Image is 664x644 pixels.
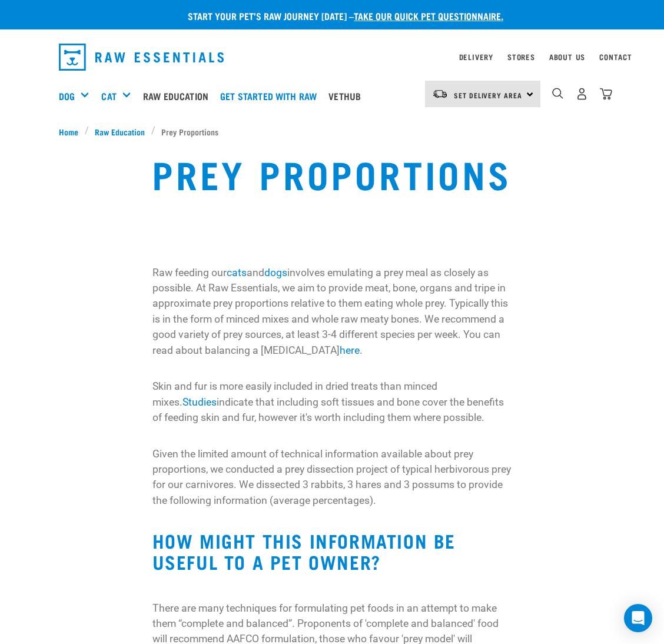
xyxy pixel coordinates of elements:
[507,55,535,59] a: Stores
[140,72,217,119] a: Raw Education
[152,446,512,509] p: Given the limited amount of technical information available about prey proportions, we conducted ...
[59,89,75,103] a: Dog
[217,72,326,119] a: Get started with Raw
[576,88,588,100] img: user.png
[354,13,503,18] a: take our quick pet questionnaire.
[182,396,217,408] a: Studies
[432,89,448,99] img: van-moving.png
[59,125,78,138] span: Home
[95,125,145,138] span: Raw Education
[600,88,612,100] img: home-icon@2x.png
[152,530,512,572] h2: HOW MIGHT THIS INFORMATION BE USEFUL TO A PET OWNER?
[152,379,512,425] p: Skin and fur is more easily included in dried treats than minced mixes. indicate that including s...
[59,125,85,138] a: Home
[326,72,370,119] a: Vethub
[459,55,493,59] a: Delivery
[152,152,512,194] h1: Prey Proportions
[552,88,563,99] img: home-icon-1@2x.png
[227,267,247,278] a: cats
[264,267,287,278] a: dogs
[59,125,605,138] nav: breadcrumbs
[549,55,585,59] a: About Us
[49,39,615,75] nav: dropdown navigation
[340,344,360,356] a: here
[89,125,151,138] a: Raw Education
[624,604,652,632] div: Open Intercom Messenger
[454,93,522,97] span: Set Delivery Area
[599,55,632,59] a: Contact
[101,89,116,103] a: Cat
[59,44,224,71] img: Raw Essentials Logo
[152,265,512,358] p: Raw feeding our and involves emulating a prey meal as closely as possible. At Raw Essentials, we ...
